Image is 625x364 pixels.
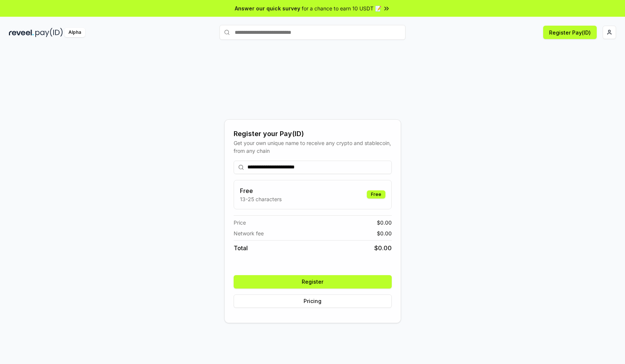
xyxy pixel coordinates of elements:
img: pay_id [35,28,63,37]
span: $ 0.00 [374,244,392,252]
span: Network fee [234,229,264,237]
div: Alpha [64,28,85,37]
div: Free [367,190,385,199]
span: Answer our quick survey [235,4,300,12]
span: Price [234,219,246,226]
span: Total [234,244,248,252]
button: Pricing [234,294,392,308]
img: reveel_dark [9,28,34,37]
p: 13-25 characters [240,195,282,203]
div: Get your own unique name to receive any crypto and stablecoin, from any chain [234,139,392,155]
span: $ 0.00 [377,229,392,237]
span: for a chance to earn 10 USDT 📝 [302,4,381,12]
button: Register [234,275,392,289]
span: $ 0.00 [377,219,392,226]
h3: Free [240,186,282,195]
button: Register Pay(ID) [543,26,597,39]
div: Register your Pay(ID) [234,129,392,139]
